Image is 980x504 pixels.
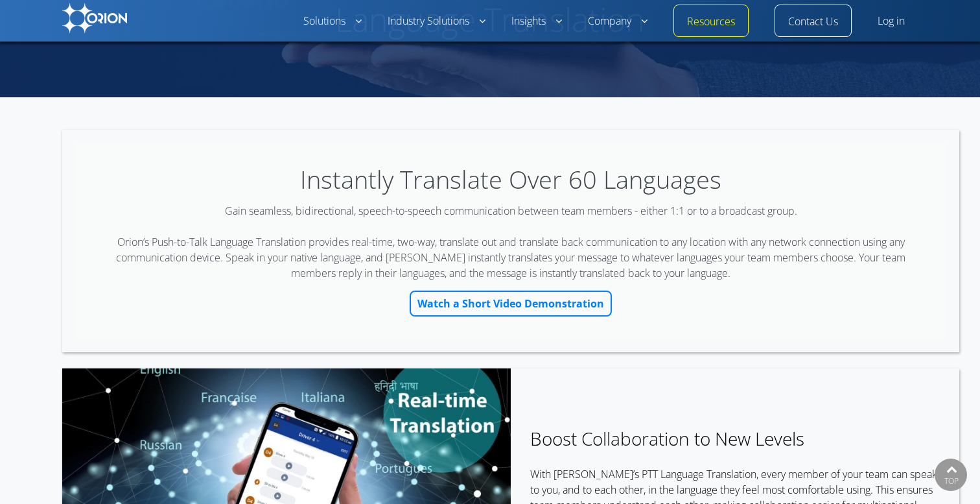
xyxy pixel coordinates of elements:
[530,429,940,448] h3: Boost Collaboration to New Levels
[410,291,612,317] a: Watch a Short Video Demonstration
[98,165,924,193] h2: Instantly Translate Over 60 Languages
[878,14,905,29] a: Log in
[687,14,735,30] a: Resources
[747,354,980,504] iframe: Chat Widget
[62,3,127,33] img: Orion
[98,203,924,281] div: Gain seamless, bidirectional, speech-to-speech communication between team members - either 1:1 or...
[588,14,647,29] a: Company
[303,14,362,29] a: Solutions
[788,14,838,30] a: Contact Us
[511,14,562,29] a: Insights
[388,14,485,29] a: Industry Solutions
